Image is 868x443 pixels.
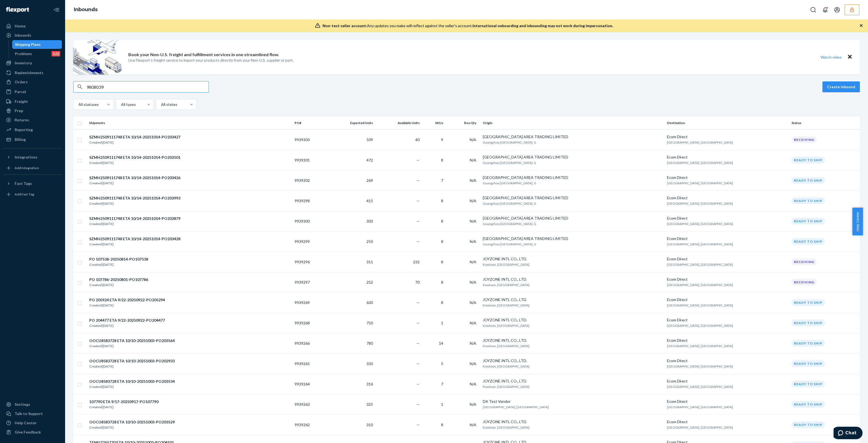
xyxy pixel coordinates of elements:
[667,181,733,185] span: [GEOGRAPHIC_DATA], [GEOGRAPHIC_DATA]
[15,79,28,85] div: Orders
[470,382,476,386] span: N/A
[483,419,662,425] div: JOYZONE INTL CO., LTD.
[89,257,148,262] div: PO 107538-20250814-PO107538
[483,303,529,307] span: Kowloon, [GEOGRAPHIC_DATA]
[15,166,39,170] div: Add Integration
[792,340,825,347] div: Ready to ship
[834,427,863,440] iframe: Opens a widget where you can chat to one of our agents
[366,260,373,264] span: 311
[415,137,420,142] span: 40
[667,154,787,160] div: Ecom Direct
[667,216,787,221] div: Ecom Direct
[667,222,733,226] span: [GEOGRAPHIC_DATA], [GEOGRAPHIC_DATA]
[415,280,420,284] span: 70
[483,344,529,348] span: Kowloon, [GEOGRAPHIC_DATA]
[89,175,180,181] div: SZMH2509111748 ETA 10/14-20251014-PO203426
[366,402,373,407] span: 325
[483,338,662,343] div: JOYZONE INTL CO., LTD.
[74,7,98,12] a: Inbounds
[292,231,327,252] td: 9939299
[483,425,529,429] span: Kowloon, [GEOGRAPHIC_DATA]
[789,116,860,129] th: Status
[483,175,662,180] div: [GEOGRAPHIC_DATA] AREA TRADING LIMITED
[441,260,443,264] span: 8
[822,81,860,92] button: Create inbound
[483,297,662,302] div: JOYZONE INTL CO., LTD.
[792,177,825,184] div: Ready to ship
[470,260,476,264] span: N/A
[366,219,373,223] span: 303
[667,201,733,205] span: [GEOGRAPHIC_DATA], [GEOGRAPHIC_DATA]
[483,154,662,160] div: [GEOGRAPHIC_DATA] AREA TRADING LIMITED
[792,136,817,143] div: Receiving
[441,137,443,142] span: 9
[470,280,476,284] span: N/A
[483,378,662,384] div: JOYZONE INTL CO., LTD.
[292,313,327,333] td: 9939268
[3,409,62,418] button: Talk to Support
[161,102,161,107] input: All states
[120,102,121,107] input: All types
[667,277,787,282] div: Ecom Direct
[667,425,733,429] span: [GEOGRAPHIC_DATA], [GEOGRAPHIC_DATA]
[416,300,420,305] span: —
[89,242,180,247] div: Created [DATE]
[89,181,180,186] div: Created [DATE]
[15,154,37,160] div: Integrations
[15,420,37,426] div: Help Center
[470,361,476,366] span: N/A
[3,106,62,115] a: Prep
[483,216,662,221] div: [GEOGRAPHIC_DATA] AREA TRADING LIMITED
[483,236,662,241] div: [GEOGRAPHIC_DATA] AREA TRADING LIMITED
[416,158,420,162] span: —
[792,360,825,367] div: Ready to ship
[470,321,476,325] span: N/A
[52,51,60,56] div: 122
[416,382,420,386] span: —
[483,277,662,282] div: JOYZONE INTL CO., LTD.
[3,164,62,172] a: Add Integration
[820,4,831,15] button: Open notifications
[366,321,373,325] span: 750
[416,178,420,183] span: —
[483,140,536,144] span: Guangzhou [GEOGRAPHIC_DATA], G
[323,23,367,28] span: Non-test seller account:
[292,191,327,211] td: 9939298
[15,70,43,75] div: Replenishments
[3,428,62,436] button: Give Feedback
[416,198,420,203] span: —
[15,99,28,104] div: Freight
[832,4,843,15] button: Open account menu
[323,23,613,29] div: Any updates you make will reflect against the seller's account.
[470,219,476,223] span: N/A
[292,414,327,435] td: 9939262
[817,53,845,61] button: Watch video
[470,137,476,142] span: N/A
[292,353,327,374] td: 9939265
[292,272,327,292] td: 9939297
[481,116,665,129] th: Origin
[128,52,279,58] p: Book your Non-U.S. freight and fulfillment services in one streamlined flow.
[792,319,825,326] div: Ready to ship
[667,399,787,404] div: Ecom Direct
[667,419,787,425] div: Ecom Direct
[3,22,62,30] a: Home
[89,303,165,308] div: Created [DATE]
[89,425,175,430] div: Created [DATE]
[483,201,536,205] span: Guangzhou [GEOGRAPHIC_DATA], G
[483,181,536,185] span: Guangzhou [GEOGRAPHIC_DATA], G
[6,7,29,12] img: Flexport logo
[366,422,373,427] span: 310
[366,341,373,346] span: 780
[89,379,175,384] div: OOCU8583728 ETA 10/10-20251003-PO203534
[87,116,292,129] th: Shipments
[292,150,327,170] td: 9939301
[483,222,536,226] span: Guangzhou [GEOGRAPHIC_DATA], G
[470,198,476,203] span: N/A
[667,256,787,262] div: Ecom Direct
[792,381,825,387] div: Ready to ship
[89,155,180,160] div: SZMH2509111748 ETA 10/14-20251014-PO203501
[15,127,33,132] div: Reporting
[15,108,23,113] div: Prep
[375,116,422,129] th: Available Units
